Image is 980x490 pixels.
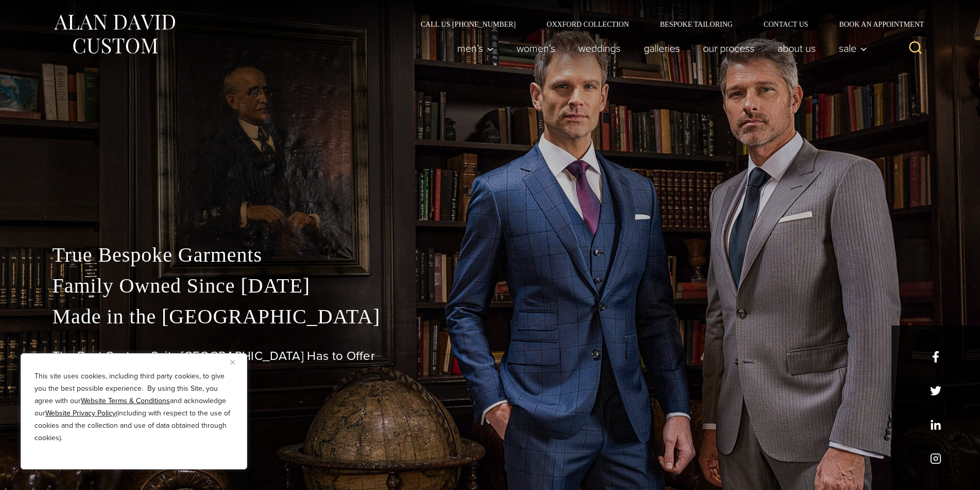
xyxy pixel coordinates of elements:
[35,370,233,444] p: This site uses cookies, including third party cookies, to give you the best possible experience. ...
[766,38,828,59] a: About Us
[230,360,235,365] img: Close
[81,395,170,406] a: Website Terms & Conditions
[405,21,531,28] a: Call Us [PHONE_NUMBER]
[405,21,928,28] nav: Secondary Navigation
[903,36,928,61] button: View Search Form
[446,38,872,59] nav: Primary Navigation
[632,38,692,59] a: Galleries
[748,21,824,28] a: Contact Us
[45,408,116,419] a: Website Privacy Policy
[505,38,567,59] a: Women’s
[644,21,748,28] a: Bespoke Tailoring
[230,356,243,368] button: Close
[53,11,176,57] img: Alan David Custom
[53,349,928,364] h1: The Best Custom Suits [GEOGRAPHIC_DATA] Has to Offer
[567,38,632,59] a: weddings
[823,21,927,28] a: Book an Appointment
[531,21,644,28] a: Oxxford Collection
[458,43,494,53] span: Men’s
[839,43,867,53] span: Sale
[692,38,766,59] a: Our Process
[53,240,928,332] p: True Bespoke Garments Family Owned Since [DATE] Made in the [GEOGRAPHIC_DATA]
